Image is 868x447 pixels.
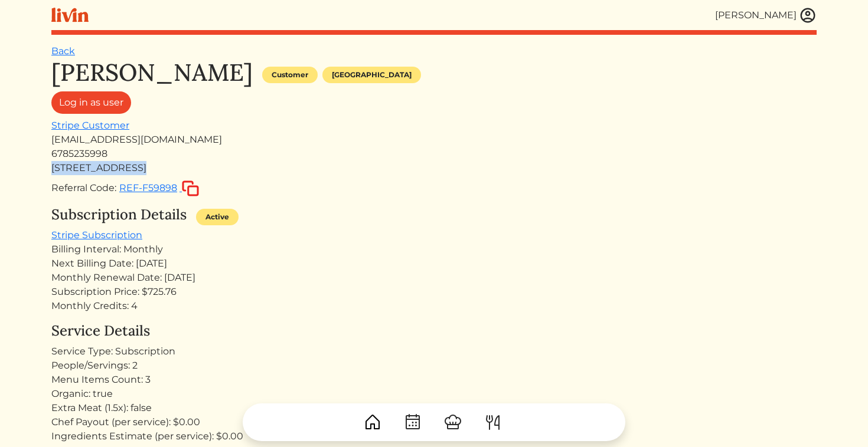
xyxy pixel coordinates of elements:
div: Organic: true [51,387,817,401]
div: [PERSON_NAME] [715,8,797,22]
span: REF-F59898 [119,182,177,193]
span: Referral Code: [51,182,116,193]
div: Billing Interval: Monthly [51,242,817,257]
img: user_account-e6e16d2ec92f44fc35f99ef0dc9cddf60790bfa021a6ecb1c896eb5d2907b31c.svg [799,6,817,24]
div: People/Servings: 2 [51,359,817,373]
div: [EMAIL_ADDRESS][DOMAIN_NAME] [51,133,817,147]
img: ForkKnife-55491504ffdb50bab0c1e09e7649658475375261d09fd45db06cec23bce548bf.svg [484,413,502,432]
img: livin-logo-a0d97d1a881af30f6274990eb6222085a2533c92bbd1e4f22c21b4f0d0e3210c.svg [51,8,89,22]
h4: Subscription Details [51,206,187,224]
img: ChefHat-a374fb509e4f37eb0702ca99f5f64f3b6956810f32a249b33092029f8484b388.svg [443,413,462,432]
div: Monthly Credits: 4 [51,299,817,313]
a: Back [51,45,75,57]
div: Customer [262,67,318,83]
div: 6785235998 [51,147,817,161]
h1: [PERSON_NAME] [51,58,253,87]
div: [GEOGRAPHIC_DATA] [322,67,421,83]
h4: Service Details [51,323,817,340]
button: REF-F59898 [119,180,200,197]
div: Active [196,209,239,225]
img: CalendarDots-5bcf9d9080389f2a281d69619e1c85352834be518fbc73d9501aef674afc0d57.svg [403,413,422,432]
div: Next Billing Date: [DATE] [51,257,817,271]
div: Menu Items Count: 3 [51,373,817,387]
div: Subscription Price: $725.76 [51,285,817,299]
img: copy-c88c4d5ff2289bbd861d3078f624592c1430c12286b036973db34a3c10e19d95.svg [182,180,199,196]
a: Stripe Subscription [51,229,142,241]
div: Monthly Renewal Date: [DATE] [51,271,817,285]
div: [STREET_ADDRESS] [51,161,817,175]
a: Log in as user [51,91,131,114]
img: House-9bf13187bcbb5817f509fe5e7408150f90897510c4275e13d0d5fca38e0b5951.svg [363,413,382,432]
div: Service Type: Subscription [51,344,817,359]
a: Stripe Customer [51,120,129,131]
